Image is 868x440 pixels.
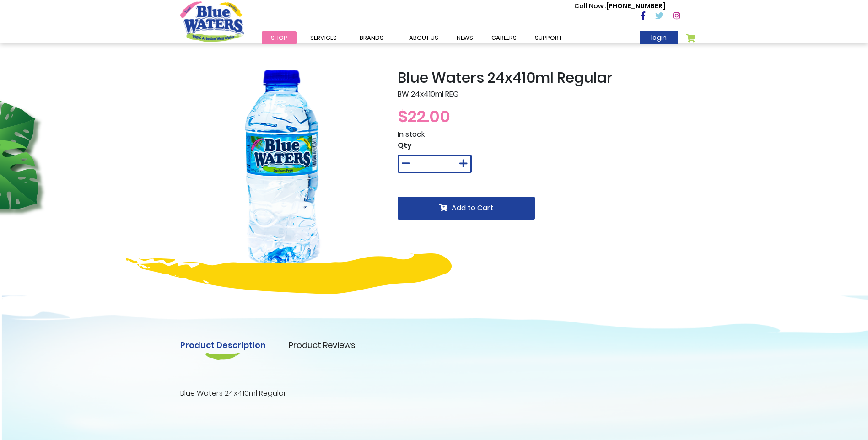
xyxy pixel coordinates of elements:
a: about us [400,31,447,44]
img: yellow-design.png [126,253,452,294]
a: News [447,31,482,44]
img: Blue_Waters_24x410ml_Regular_1_1.png [180,69,384,273]
a: login [640,31,678,44]
span: In stock [398,129,425,140]
a: support [526,31,571,44]
a: Product Description [180,339,266,351]
a: Product Reviews [289,339,356,351]
span: Shop [271,33,287,42]
p: Blue Waters 24x410ml Regular [180,388,688,399]
span: Qty [398,140,412,150]
button: Add to Cart [398,197,535,220]
a: careers [482,31,526,44]
p: [PHONE_NUMBER] [574,1,665,11]
span: Services [310,33,337,42]
h2: Blue Waters 24x410ml Regular [398,69,688,86]
span: Call Now : [574,1,606,11]
span: $22.00 [398,105,450,128]
p: BW 24x410ml REG [398,89,688,100]
span: Add to Cart [452,203,493,213]
span: Brands [360,33,383,42]
a: store logo [180,1,244,42]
